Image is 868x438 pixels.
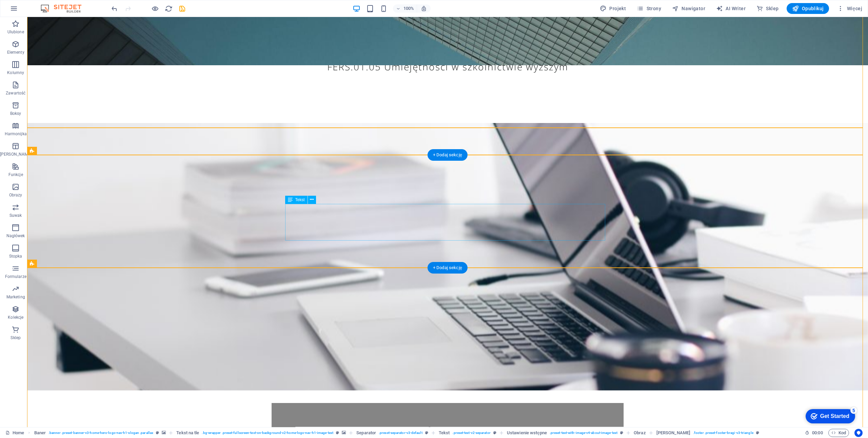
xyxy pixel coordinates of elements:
i: Ten element jest konfigurowalnym ustawieniem wstępnym [425,431,428,435]
div: + Dodaj sekcję [428,262,468,274]
h6: Czas sesji [805,429,823,437]
span: Nawigator [672,5,705,12]
span: . bg-wrapper .preset-fullscreen-text-on-background-v2-home-logo-nav-h1-image-text [202,429,333,437]
span: AI Writer [716,5,746,12]
p: Elementy [7,50,24,55]
button: save [178,4,186,13]
span: 00 00 [812,429,823,437]
p: Suwak [9,213,22,218]
i: Ten element zawiera tło [162,431,166,435]
button: reload [164,4,173,13]
i: Ten element jest konfigurowalnym ustawieniem wstępnym [156,431,159,435]
p: Marketing [6,294,25,300]
span: Kod [831,429,846,437]
span: Tekst [295,198,305,202]
p: Funkcje [8,172,23,177]
p: Nagłówek [6,233,25,239]
div: + Dodaj sekcję [428,149,468,161]
img: Editor Logo [39,4,90,13]
button: Strony [634,3,664,14]
span: Strony [637,5,661,12]
button: Usercentrics [854,429,863,437]
span: Kliknij, aby zaznaczyć. Kliknij dwukrotnie, aby edytować [507,429,547,437]
p: Sklep [11,335,21,340]
i: Cofnij: Zmień tekst (Ctrl+Z) [111,5,118,13]
span: Opublikuj [792,5,824,12]
i: Ten element jest konfigurowalnym ustawieniem wstępnym [493,431,496,435]
div: 5 [50,1,57,8]
i: Zapisz (Ctrl+S) [178,5,186,13]
button: Więcej [834,3,865,14]
button: Opublikuj [787,3,829,14]
i: Ten element zawiera tło [342,431,346,435]
span: Kliknij, aby zaznaczyć. Kliknij dwukrotnie, aby edytować [356,429,376,437]
i: Ten element jest konfigurowalnym ustawieniem wstępnym [620,431,623,435]
button: AI Writer [713,3,748,14]
span: . banner .preset-banner-v3-home-hero-logo-nav-h1-slogan .parallax [48,429,153,437]
i: Przeładuj stronę [165,5,173,13]
span: . preset-text-v2-separator [452,429,490,437]
span: . footer .preset-footer-bragi-v3-triangle [693,429,753,437]
p: Obrazy [9,192,22,198]
div: Get Started [20,7,49,14]
span: Projekt [600,5,626,12]
p: Kolekcje [8,315,23,320]
button: Kliknij tutaj, aby wyjść z trybu podglądu i kontynuować edycję [151,4,159,13]
nav: breadcrumb [34,429,759,437]
div: Projekt (Ctrl+Alt+Y) [597,3,629,14]
h6: 100% [403,4,414,13]
span: Kliknij, aby zaznaczyć. Kliknij dwukrotnie, aby edytować [656,429,690,437]
p: Zawartość [6,90,25,96]
p: Boksy [10,111,21,116]
span: Kliknij, aby zaznaczyć. Kliknij dwukrotnie, aby edytować [176,429,199,437]
a: Kliknij, aby anulować zaznaczenie. Kliknij dwukrotnie, aby otworzyć Strony [5,429,24,437]
button: Kod [828,429,849,437]
span: Kliknij, aby zaznaczyć. Kliknij dwukrotnie, aby edytować [634,429,646,437]
span: Więcej [837,5,862,12]
div: Get Started 5 items remaining, 0% complete [5,3,55,18]
span: Kliknij, aby zaznaczyć. Kliknij dwukrotnie, aby edytować [34,429,46,437]
span: Kliknij, aby zaznaczyć. Kliknij dwukrotnie, aby edytować [439,429,450,437]
i: Po zmianie rozmiaru automatycznie dostosowuje poziom powiększenia do wybranego urządzenia. [421,5,427,12]
p: Harmonijka [5,131,27,137]
button: 100% [393,4,417,13]
p: Formularze [5,274,26,279]
span: . preset-separator-v3-default [379,429,422,437]
p: Kolumny [7,70,24,75]
span: : [817,430,818,435]
p: Stopka [9,253,22,259]
p: Ulubione [7,29,24,35]
button: Nawigator [669,3,708,14]
button: Sklep [754,3,781,14]
button: Projekt [597,3,629,14]
i: Ten element jest konfigurowalnym ustawieniem wstępnym [336,431,339,435]
button: undo [110,4,118,13]
i: Ten element jest konfigurowalnym ustawieniem wstępnym [756,431,759,435]
span: Sklep [756,5,778,12]
span: . preset-text-with-image-v4-about-image-text [550,429,617,437]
